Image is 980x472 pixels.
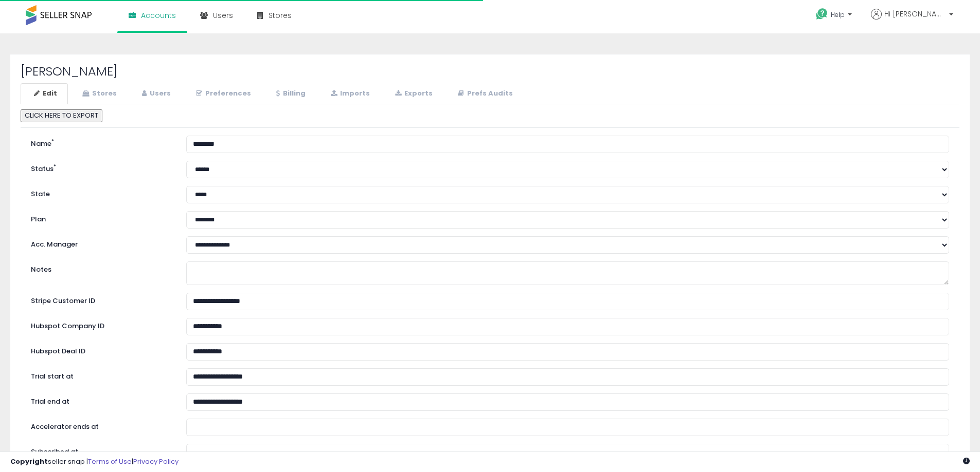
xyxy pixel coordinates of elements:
a: Privacy Policy [133,457,179,466]
a: Imports [317,83,381,104]
a: Edit [21,83,68,104]
label: Accelerator ends at [23,419,179,432]
h2: [PERSON_NAME] [21,65,959,78]
span: Users [213,10,233,21]
label: Name [23,136,179,149]
label: Trial start at [23,368,179,382]
a: Users [129,83,182,104]
button: CLICK HERE TO EXPORT [21,109,102,122]
span: Accounts [141,10,176,21]
a: Prefs Audits [444,83,524,104]
a: Exports [382,83,443,104]
a: Terms of Use [88,457,132,466]
label: Stripe Customer ID [23,293,179,306]
i: Get Help [815,8,828,21]
a: Stores [69,83,128,104]
span: Hi [PERSON_NAME] [884,9,946,19]
div: seller snap | | [10,457,179,467]
label: Hubspot Deal ID [23,343,179,356]
label: State [23,186,179,199]
strong: Copyright [10,457,48,466]
label: Plan [23,211,179,224]
a: Billing [263,83,316,104]
a: Preferences [183,83,262,104]
label: Trial end at [23,393,179,407]
label: Hubspot Company ID [23,318,179,331]
span: Stores [269,10,292,21]
label: Status [23,161,179,174]
label: Acc. Manager [23,236,179,250]
label: Notes [23,261,179,275]
a: Hi [PERSON_NAME] [871,9,953,32]
label: Subscribed at [23,444,179,457]
span: Help [831,10,845,19]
